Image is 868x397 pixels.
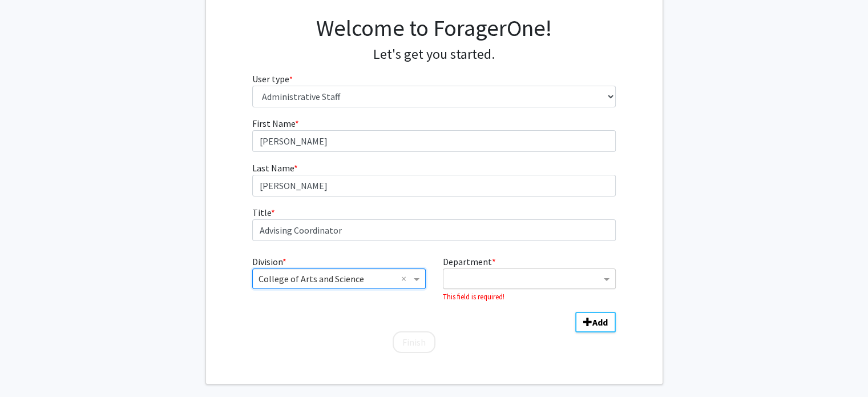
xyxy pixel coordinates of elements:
[252,46,616,63] h4: Let's get you started.
[9,346,49,388] iframe: Chat
[252,268,425,289] ng-select: Division
[252,72,293,86] label: User type
[252,118,295,129] span: First Name
[592,316,608,328] b: Add
[401,272,411,286] span: Clear all
[443,268,616,289] ng-select: Department
[434,255,624,303] div: Department
[443,292,504,301] small: This field is required!
[393,331,435,353] button: Finish
[252,14,616,42] h1: Welcome to ForagerOne!
[252,162,294,174] span: Last Name
[575,312,616,332] button: Add Division/Department
[252,207,271,218] span: Title
[244,255,434,303] div: Division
